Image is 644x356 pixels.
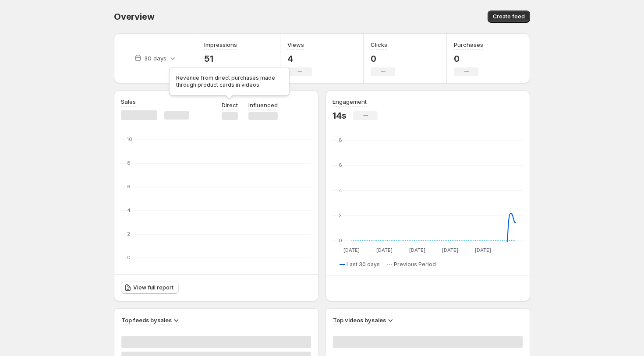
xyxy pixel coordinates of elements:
text: 4 [127,207,131,213]
span: Previous Period [394,261,436,268]
h3: Top feeds by sales [121,316,172,324]
text: 10 [127,136,132,142]
p: 14s [333,110,346,121]
text: 4 [339,187,342,194]
text: 8 [339,137,342,143]
text: 2 [127,231,130,237]
text: [DATE] [409,247,425,253]
h3: Sales [121,97,136,106]
h3: Impressions [204,40,237,49]
h3: Clicks [371,40,387,49]
text: 6 [127,183,131,190]
text: 8 [127,160,131,166]
button: Create feed [488,11,530,23]
a: View full report [121,282,179,294]
h3: Engagement [333,97,367,106]
text: 0 [127,254,131,261]
text: 2 [339,212,342,219]
text: [DATE] [343,247,360,253]
p: Direct [222,101,238,109]
span: Last 30 days [347,261,380,268]
text: 0 [339,237,342,243]
text: 6 [339,162,342,168]
p: 30 days [144,54,166,63]
p: 0 [454,53,483,64]
text: [DATE] [376,247,393,253]
p: 51 [204,53,237,64]
h3: Views [287,40,304,49]
text: [DATE] [475,247,491,253]
span: Overview [114,11,154,22]
p: 0 [371,53,395,64]
text: [DATE] [442,247,458,253]
span: View full report [133,284,173,291]
p: 4 [287,53,312,64]
p: Influenced [248,101,278,109]
span: Create feed [493,13,525,20]
h3: Top videos by sales [333,316,386,324]
h3: Purchases [454,40,483,49]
